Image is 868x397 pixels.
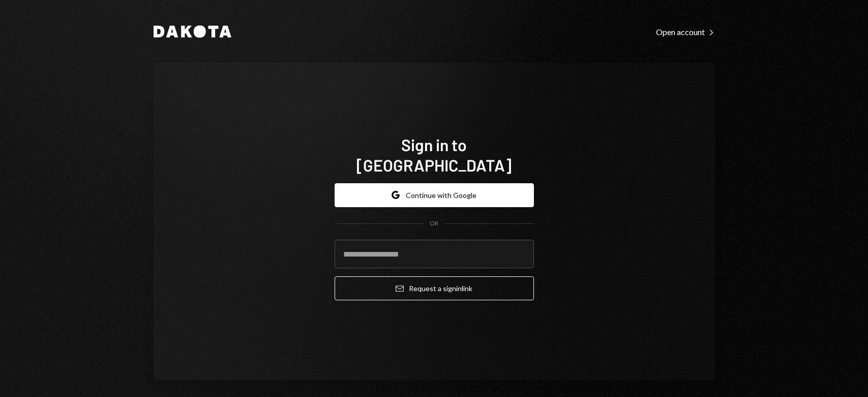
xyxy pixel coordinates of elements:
[656,27,715,37] div: Open account
[335,183,534,207] button: Continue with Google
[335,276,534,300] button: Request a signinlink
[430,219,438,228] div: OR
[335,134,534,175] h1: Sign in to [GEOGRAPHIC_DATA]
[656,26,715,37] a: Open account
